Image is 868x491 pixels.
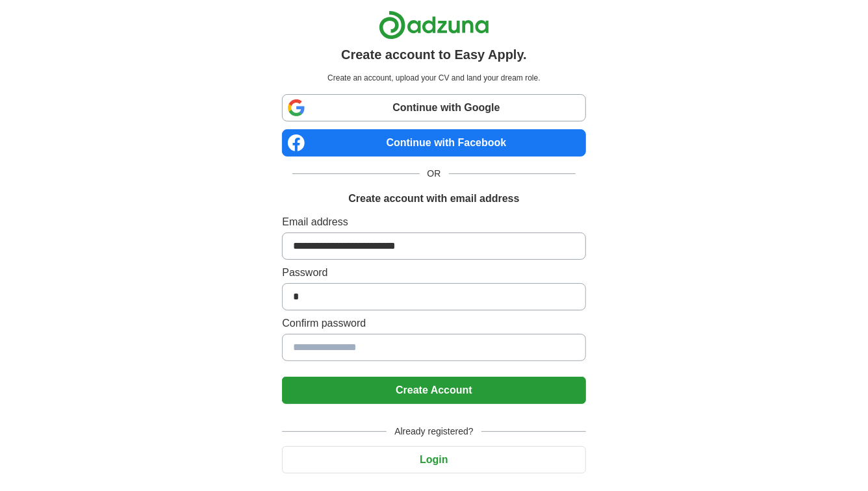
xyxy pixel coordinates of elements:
[379,10,489,40] img: Adzuna logo
[282,214,585,230] label: Email address
[285,72,583,84] p: Create an account, upload your CV and land your dream role.
[282,454,585,465] a: Login
[420,167,449,181] span: OR
[282,129,585,157] a: Continue with Facebook
[282,265,585,281] label: Password
[282,446,585,473] button: Login
[282,94,585,121] a: Continue with Google
[282,377,585,404] button: Create Account
[348,191,519,207] h1: Create account with email address
[282,316,585,331] label: Confirm password
[387,425,481,438] span: Already registered?
[341,45,527,64] h1: Create account to Easy Apply.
